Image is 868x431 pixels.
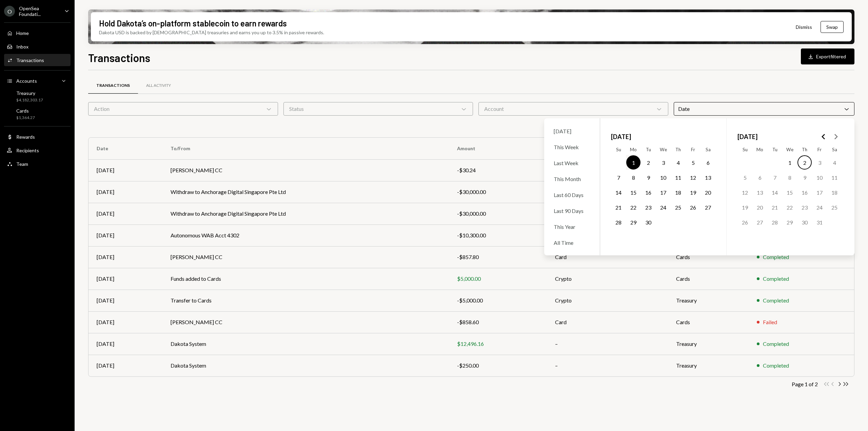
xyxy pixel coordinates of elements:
[550,172,594,186] div: This Month
[674,102,855,116] div: Date
[783,185,797,199] button: Wednesday, October 15th, 2025
[550,140,594,154] div: This Week
[797,215,812,229] button: Thursday, October 30th, 2025
[668,268,748,290] td: Cards
[162,181,449,203] td: Withdraw to Anchorage Digital Singapore Pte Ltd
[16,134,35,140] div: Rewards
[686,144,701,155] th: Friday
[641,155,655,170] button: Tuesday, September 2nd, 2025
[768,200,782,214] button: Tuesday, October 21st, 2025
[97,166,154,174] div: [DATE]
[797,200,812,214] button: Thursday, October 23rd, 2025
[457,361,539,370] div: -$250.00
[626,144,641,155] th: Monday
[611,144,715,244] table: September 2025
[753,170,767,184] button: Monday, October 6th, 2025
[16,148,39,153] div: Recipients
[16,78,37,84] div: Accounts
[4,158,71,170] a: Team
[478,102,668,116] div: Account
[457,166,539,174] div: -$30.24
[763,296,789,305] div: Completed
[738,185,752,199] button: Sunday, October 12th, 2025
[768,170,782,184] button: Tuesday, October 7th, 2025
[753,185,767,199] button: Monday, October 13th, 2025
[4,27,71,39] a: Home
[162,290,449,311] td: Transfer to Cards
[97,231,154,239] div: [DATE]
[16,44,28,50] div: Inbox
[97,188,154,196] div: [DATE]
[671,155,685,170] button: Thursday, September 4th, 2025
[701,200,715,214] button: Saturday, September 27th, 2025
[812,215,827,229] button: Friday, October 31st, 2025
[547,246,668,268] td: Card
[4,144,71,156] a: Recipients
[671,144,686,155] th: Thursday
[88,102,278,116] div: Action
[821,21,844,33] button: Swap
[611,215,626,229] button: Sunday, September 28th, 2025
[4,54,71,66] a: Transactions
[686,155,700,170] button: Friday, September 5th, 2025
[16,161,28,167] div: Team
[701,170,715,184] button: Saturday, September 13th, 2025
[783,215,797,229] button: Wednesday, October 29th, 2025
[668,355,748,376] td: Treasury
[449,138,547,159] th: Amount
[783,170,797,184] button: Wednesday, October 8th, 2025
[686,185,700,199] button: Friday, September 19th, 2025
[763,275,789,283] div: Completed
[737,129,757,144] span: [DATE]
[797,185,812,199] button: Thursday, October 16th, 2025
[88,138,162,159] th: Date
[783,200,797,214] button: Wednesday, October 22nd, 2025
[97,210,154,218] div: [DATE]
[641,200,655,214] button: Tuesday, September 23rd, 2025
[763,340,789,348] div: Completed
[768,185,782,199] button: Tuesday, October 14th, 2025
[738,200,752,214] button: Sunday, October 19th, 2025
[19,5,59,17] div: OpenSea Foundati...
[99,18,287,29] div: Hold Dakota’s on-platform stablecoin to earn rewards
[162,203,449,224] td: Withdraw to Anchorage Digital Singapore Pte Ltd
[547,355,668,376] td: –
[812,200,827,214] button: Friday, October 24th, 2025
[626,170,640,184] button: Monday, September 8th, 2025
[547,333,668,355] td: –
[457,318,539,326] div: -$858.60
[457,253,539,261] div: -$857.80
[797,170,812,184] button: Thursday, October 9th, 2025
[16,57,44,63] div: Transactions
[827,155,842,170] button: Saturday, October 4th, 2025
[96,83,130,89] div: Transactions
[4,75,71,87] a: Accounts
[611,129,631,144] span: [DATE]
[668,290,748,311] td: Treasury
[550,219,594,234] div: This Year
[671,200,685,214] button: Thursday, September 25th, 2025
[162,268,449,290] td: Funds added to Cards
[812,185,827,199] button: Friday, October 17th, 2025
[686,200,700,214] button: Friday, September 26th, 2025
[550,124,594,138] div: [DATE]
[830,131,842,143] button: Go to the Next Month
[97,318,154,326] div: [DATE]
[827,170,842,184] button: Saturday, October 11th, 2025
[283,102,473,116] div: Status
[812,144,827,155] th: Friday
[782,144,797,155] th: Wednesday
[671,170,685,184] button: Thursday, September 11th, 2025
[641,144,656,155] th: Tuesday
[787,19,821,35] button: Dismiss
[827,200,842,214] button: Saturday, October 25th, 2025
[671,185,685,199] button: Thursday, September 18th, 2025
[767,144,782,155] th: Tuesday
[457,275,539,283] div: $5,000.00
[550,235,594,250] div: All Time
[457,340,539,348] div: $12,496.16
[763,361,789,370] div: Completed
[768,215,782,229] button: Tuesday, October 28th, 2025
[550,188,594,202] div: Last 60 Days
[641,170,655,184] button: Tuesday, September 9th, 2025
